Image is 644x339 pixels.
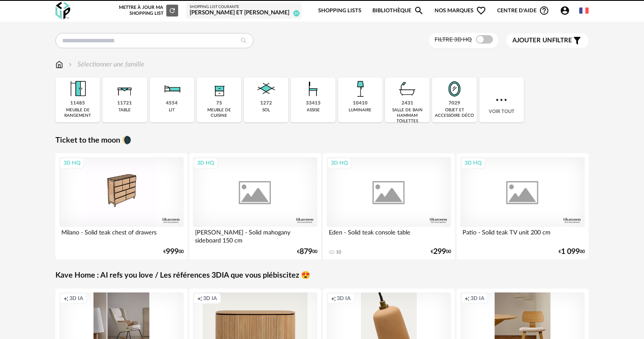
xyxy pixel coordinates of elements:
[168,8,176,13] span: Refresh icon
[560,6,570,16] span: Account Circle icon
[414,6,424,16] span: Magnify icon
[55,60,63,69] img: svg+xml;base64,PHN2ZyB3aWR0aD0iMTYiIGhlaWdodD0iMTciIHZpZXdCb3g9IjAgMCAxNiAxNyIgZmlsbD0ibm9uZSIgeG...
[193,227,317,244] div: [PERSON_NAME] - Solid mahogany sideboard 150 cm
[166,100,178,107] div: 4554
[60,157,84,168] div: 3D HQ
[58,107,97,119] div: meuble de rangement
[190,5,298,10] div: Shopping List courante
[561,249,580,255] span: 1 099
[297,249,317,255] div: € 00
[55,153,187,259] a: 3D HQ Milano - Solid teak chest of drawers €99900
[59,227,184,244] div: Milano - Solid teak chest of drawers
[433,249,446,255] span: 299
[160,77,183,100] img: Literie.png
[435,107,474,119] div: objet et accessoire déco
[457,153,589,259] a: 3D HQ Patio - Solid teak TV unit 200 cm €1 09900
[199,107,239,119] div: meuble de cuisine
[349,77,372,100] img: Luminaire.png
[166,249,179,255] span: 999
[190,9,298,17] div: [PERSON_NAME] et [PERSON_NAME]
[479,77,524,122] div: Voir tout
[402,100,413,107] div: 2431
[255,77,278,100] img: Sol.png
[55,136,131,146] a: Ticket to the moon 🌘
[431,249,451,255] div: € 00
[559,249,585,255] div: € 00
[460,227,585,244] div: Patio - Solid teak TV unit 200 cm
[494,92,509,107] img: more.7b13dc1.svg
[327,227,451,244] div: Eden - Solid teak console table
[353,100,368,107] div: 10410
[118,107,131,113] div: table
[203,295,217,302] span: 3D IA
[512,37,552,44] span: Ajouter un
[55,2,70,19] img: OXP
[113,77,136,100] img: Table.png
[216,100,222,107] div: 75
[539,6,549,16] span: Help Circle Outline icon
[331,295,336,302] span: Creation icon
[307,107,320,113] div: assise
[560,6,574,16] span: Account Circle icon
[396,77,419,100] img: Salle%20de%20bain.png
[169,107,175,113] div: lit
[260,100,272,107] div: 1272
[461,157,485,168] div: 3D HQ
[67,60,144,69] div: Sélectionner une famille
[572,36,582,46] span: Filter icon
[449,100,460,107] div: 7029
[262,107,270,113] div: sol
[55,271,310,281] a: Kave Home : AI refs you love / Les références 3DIA que vous plébiscitez 😍
[476,6,486,16] span: Heart Outline icon
[63,295,69,302] span: Creation icon
[506,33,589,48] button: Ajouter unfiltre Filter icon
[117,5,178,17] div: Mettre à jour ma Shopping List
[302,77,325,100] img: Assise.png
[388,107,427,124] div: salle de bain hammam toilettes
[336,249,341,255] div: 10
[372,1,424,21] a: BibliothèqueMagnify icon
[163,249,184,255] div: € 00
[465,295,470,302] span: Creation icon
[69,295,83,302] span: 3D IA
[327,157,352,168] div: 3D HQ
[497,6,549,16] span: Centre d'aideHelp Circle Outline icon
[208,77,231,100] img: Rangement.png
[435,37,472,43] span: Filtre 3D HQ
[197,295,202,302] span: Creation icon
[193,157,218,168] div: 3D HQ
[306,100,321,107] div: 33415
[300,249,312,255] span: 879
[349,107,372,113] div: luminaire
[435,1,486,21] span: Nos marques
[189,153,321,259] a: 3D HQ [PERSON_NAME] - Solid mahogany sideboard 150 cm €87900
[337,295,351,302] span: 3D IA
[318,1,361,21] a: Shopping Lists
[190,5,298,17] a: Shopping List courante [PERSON_NAME] et [PERSON_NAME] 24
[323,153,455,259] a: 3D HQ Eden - Solid teak console table 10 €29900
[471,295,484,302] span: 3D IA
[117,100,132,107] div: 11721
[66,77,89,100] img: Meuble%20de%20rangement.png
[512,36,572,45] span: filtre
[443,77,466,100] img: Miroir.png
[70,100,85,107] div: 11485
[67,60,74,69] img: svg+xml;base64,PHN2ZyB3aWR0aD0iMTYiIGhlaWdodD0iMTYiIHZpZXdCb3g9IjAgMCAxNiAxNiIgZmlsbD0ibm9uZSIgeG...
[579,6,589,15] img: fr
[293,10,300,17] span: 24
